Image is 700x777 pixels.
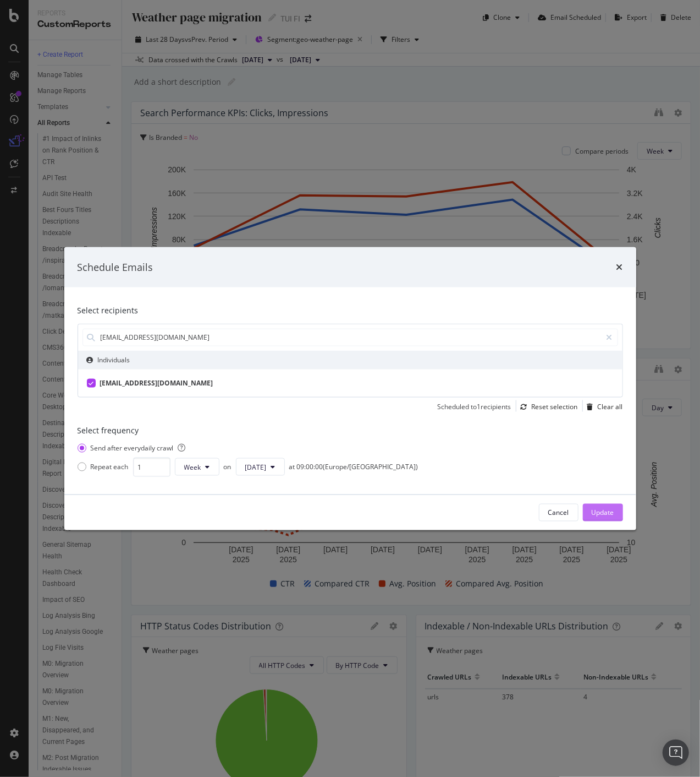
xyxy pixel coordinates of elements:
[175,458,219,476] button: Week
[289,462,418,472] div: at 09:00:00 ( Europe/[GEOGRAPHIC_DATA] )
[91,443,186,453] div: Send after every daily crawl
[438,401,511,411] div: Scheduled to 1 recipients
[516,400,578,413] button: Reset selection
[592,508,614,517] div: Update
[91,462,129,472] div: Repeat each
[78,306,623,314] h5: Select recipients
[532,402,578,411] div: Reset selection
[236,458,285,476] button: [DATE]
[100,378,213,388] div: [EMAIL_ADDRESS][DOMAIN_NAME]
[100,329,602,345] input: Enter a name, a team or an email address
[583,400,623,413] button: Clear all
[539,504,578,521] button: Cancel
[598,402,623,411] div: Clear all
[78,426,623,434] h5: Select frequency
[583,504,623,521] button: Update
[224,462,232,472] div: on
[616,260,623,274] div: times
[663,740,689,766] div: Open Intercom Messenger
[245,463,267,472] span: Friday
[64,247,636,530] div: modal
[548,508,569,517] div: Cancel
[184,463,201,472] span: Week
[87,355,130,365] div: Individuals
[78,260,153,274] div: Schedule Emails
